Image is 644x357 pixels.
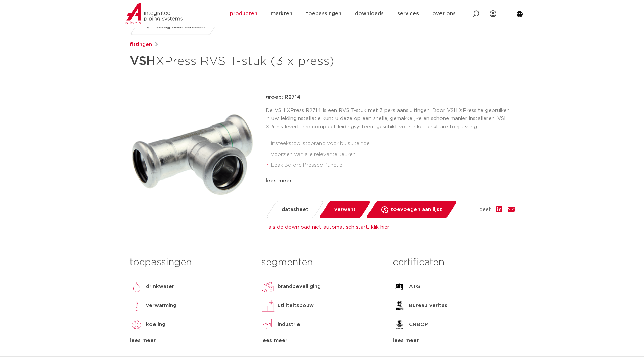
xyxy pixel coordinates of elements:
[130,337,251,345] div: lees meer
[261,318,275,331] img: industrie
[146,302,176,310] p: verwarming
[271,160,515,171] li: Leak Before Pressed-functie
[271,149,515,160] li: voorzien van alle relevante keuren
[278,302,314,310] p: utiliteitsbouw
[393,280,406,294] img: ATG
[278,321,300,329] p: industrie
[261,299,275,312] img: utiliteitsbouw
[334,204,356,215] span: verwant
[278,283,321,291] p: brandbeveiliging
[130,55,156,67] strong: VSH
[266,93,515,101] p: groep: R2714
[130,256,251,269] h3: toepassingen
[268,225,389,230] a: als de download niet automatisch start, klik hier
[479,205,491,214] span: deel:
[130,93,255,218] img: Product Image for VSH XPress RVS T-stuk (3 x press)
[393,318,406,331] img: CNBOP
[130,280,143,294] img: drinkwater
[266,107,515,131] p: De VSH XPress R2714 is een RVS T-stuk met 3 pers aansluitingen. Door VSH XPress te gebruiken in u...
[318,201,371,218] a: verwant
[409,302,447,310] p: Bureau Veritas
[146,283,174,291] p: drinkwater
[130,40,152,49] a: fittingen
[130,51,384,72] h1: XPress RVS T-stuk (3 x press)
[265,201,324,218] a: datasheet
[282,204,308,215] span: datasheet
[393,299,406,312] img: Bureau Veritas
[271,171,515,182] li: duidelijke herkenning van materiaal en afmeting
[130,318,143,331] img: koeling
[271,138,515,149] li: insteekstop: stoprand voor buisuiteinde
[261,280,275,294] img: brandbeveiliging
[261,337,383,345] div: lees meer
[409,283,420,291] p: ATG
[261,256,383,269] h3: segmenten
[266,177,515,185] div: lees meer
[393,256,514,269] h3: certificaten
[393,337,514,345] div: lees meer
[130,299,143,312] img: verwarming
[409,321,428,329] p: CNBOP
[146,321,165,329] p: koeling
[391,204,442,215] span: toevoegen aan lijst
